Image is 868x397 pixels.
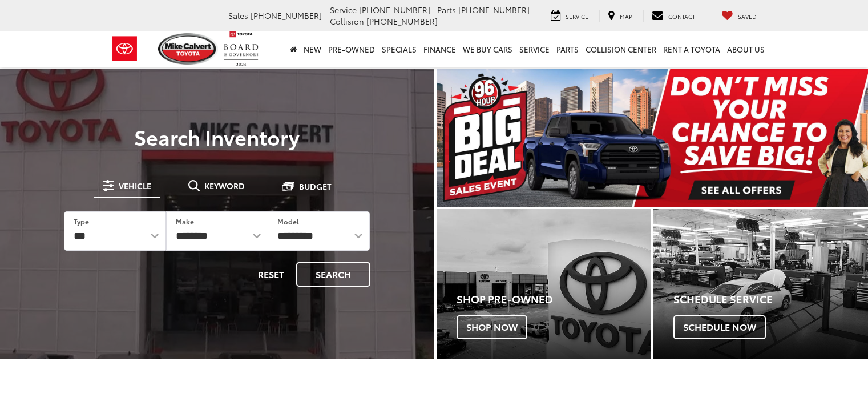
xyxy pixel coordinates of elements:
span: Contact [668,12,695,21]
span: Vehicle [119,182,151,190]
span: Service [330,4,357,15]
span: Service [566,12,588,21]
a: Parts [553,31,582,67]
a: Collision Center [582,31,660,67]
a: Pre-Owned [325,31,378,67]
span: Sales [228,10,248,21]
a: Schedule Service Schedule Now [653,209,868,359]
img: Mike Calvert Toyota [158,33,219,65]
img: Toyota [103,30,146,67]
a: Specials [378,31,420,67]
a: WE BUY CARS [459,31,516,67]
span: Schedule Now [673,315,766,339]
a: Contact [643,10,704,22]
h4: Shop Pre-Owned [457,294,651,305]
span: [PHONE_NUMBER] [359,4,430,15]
a: About Us [724,31,768,67]
span: Shop Now [457,315,527,339]
button: Reset [248,262,294,287]
a: Service [542,10,597,22]
label: Model [277,216,299,226]
button: Search [296,262,370,287]
span: Map [620,12,632,21]
span: Saved [738,12,757,21]
span: [PHONE_NUMBER] [458,4,530,15]
span: [PHONE_NUMBER] [366,15,438,27]
div: Toyota [653,209,868,359]
span: Keyword [204,182,245,190]
label: Type [74,216,89,226]
span: Parts [437,4,456,15]
a: My Saved Vehicles [713,10,765,22]
label: Make [176,216,194,226]
a: Finance [420,31,459,67]
span: [PHONE_NUMBER] [251,10,322,21]
div: Toyota [437,209,651,359]
a: Shop Pre-Owned Shop Now [437,209,651,359]
h3: Search Inventory [48,125,386,148]
h4: Schedule Service [673,294,868,305]
span: Budget [299,182,332,190]
a: Service [516,31,553,67]
a: Home [286,31,300,67]
a: Rent a Toyota [660,31,724,67]
a: New [300,31,325,67]
a: Map [599,10,641,22]
span: Collision [330,15,364,27]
